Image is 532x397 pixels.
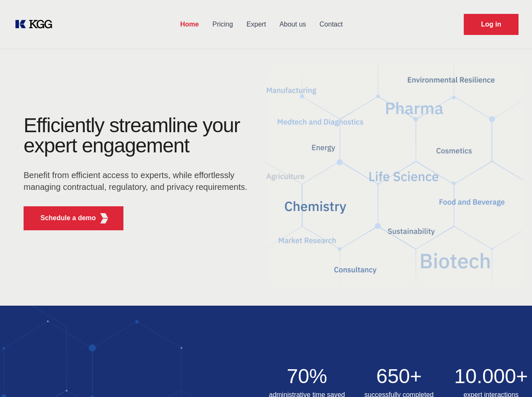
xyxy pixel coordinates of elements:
a: Home [174,13,206,35]
img: KGG Fifth Element RED [99,213,110,224]
a: KOL Knowledge Platform: Talk to Key External Experts (KEE) [13,18,59,31]
img: KGG Fifth Element RED [266,55,522,297]
a: Contact [313,13,350,35]
h2: 650+ [358,366,440,386]
a: Request Demo [464,14,519,35]
a: Pricing [206,13,240,35]
a: About us [273,13,313,35]
p: Benefit from efficient access to experts, while effortlessly managing contractual, regulatory, an... [24,169,253,193]
h1: Efficiently streamline your expert engagement [24,115,253,156]
h2: 70% [266,366,348,386]
p: Schedule a demo [40,213,96,223]
a: Expert [240,13,273,35]
button: Schedule a demoKGG Fifth Element RED [24,206,123,230]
